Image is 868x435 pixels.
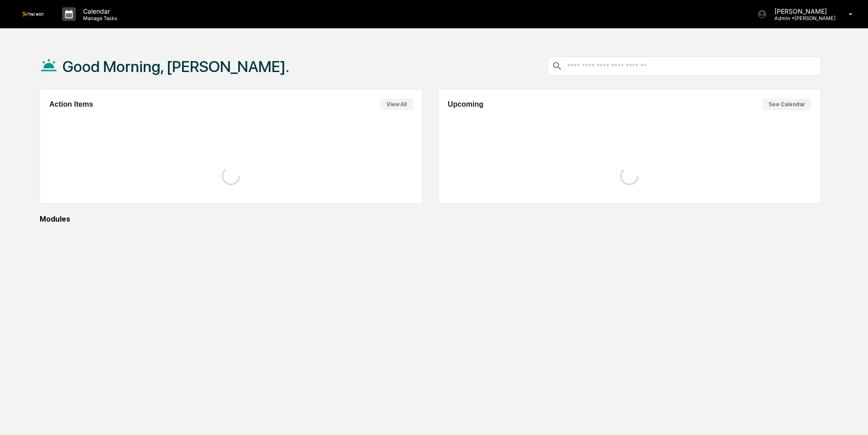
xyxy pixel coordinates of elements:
[380,98,413,110] button: View All
[22,12,44,16] img: logo
[76,7,122,15] p: Calendar
[448,100,483,109] h2: Upcoming
[40,215,821,223] div: Modules
[767,15,836,21] p: Admin • [PERSON_NAME]
[76,15,122,21] p: Manage Tasks
[63,57,289,76] h1: Good Morning, [PERSON_NAME].
[762,98,811,110] button: See Calendar
[767,7,836,15] p: [PERSON_NAME]
[49,100,93,109] h2: Action Items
